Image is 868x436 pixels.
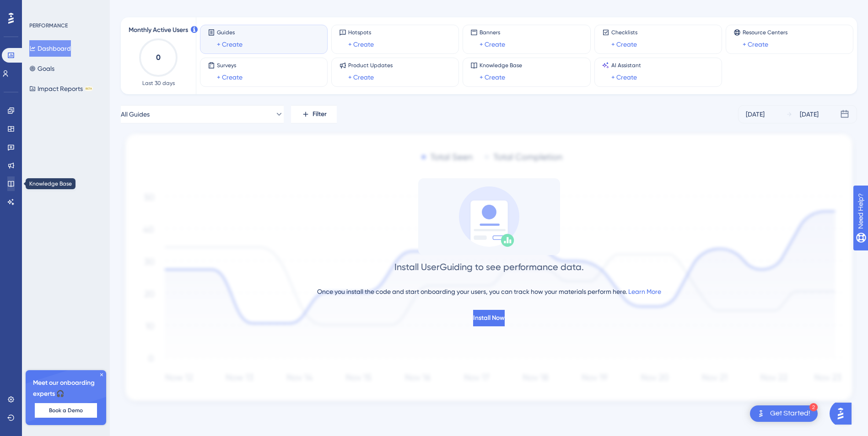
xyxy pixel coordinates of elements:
span: Filter [313,109,327,120]
a: + Create [348,39,374,50]
span: All Guides [121,109,150,120]
a: + Create [348,72,374,83]
div: Open Get Started! checklist, remaining modules: 2 [750,405,818,422]
span: Guides [217,29,243,36]
text: 0 [156,53,161,62]
div: Get Started! [770,409,810,419]
span: Install Now [473,313,505,324]
span: Banners [480,29,505,36]
span: Surveys [217,62,243,69]
img: launcher-image-alternative-text [755,408,766,419]
a: + Create [743,39,768,50]
div: 2 [809,403,818,411]
button: Install Now [473,310,505,326]
button: Impact ReportsBETA [29,80,93,97]
span: Checklists [611,29,637,36]
a: + Create [480,72,505,83]
button: Dashboard [29,40,71,57]
a: + Create [480,39,505,50]
div: BETA [85,86,93,91]
button: Goals [29,60,54,77]
span: Knowledge Base [480,62,522,69]
span: Last 30 days [142,80,175,87]
button: Filter [291,105,337,123]
button: All Guides [121,105,284,123]
span: Need Help? [22,2,57,13]
a: + Create [611,39,637,50]
span: Book a Demo [49,407,83,414]
span: Monthly Active Users [129,25,188,36]
span: Product Updates [348,62,393,69]
span: Resource Centers [743,29,787,36]
div: PERFORMANCE [29,22,68,29]
div: Install UserGuiding to see performance data. [394,261,584,273]
div: Once you install the code and start onboarding your users, you can track how your materials perfo... [317,286,661,297]
button: Book a Demo [35,403,97,418]
a: + Create [217,39,243,50]
span: Hotspots [348,29,374,36]
img: 1ec67ef948eb2d50f6bf237e9abc4f97.svg [121,131,857,407]
a: + Create [217,72,243,83]
a: + Create [611,72,637,83]
iframe: UserGuiding AI Assistant Launcher [830,400,857,427]
a: Learn More [628,288,661,295]
div: [DATE] [800,109,819,120]
span: Meet our onboarding experts 🎧 [33,378,99,399]
div: [DATE] [746,109,765,120]
span: AI Assistant [611,62,641,69]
